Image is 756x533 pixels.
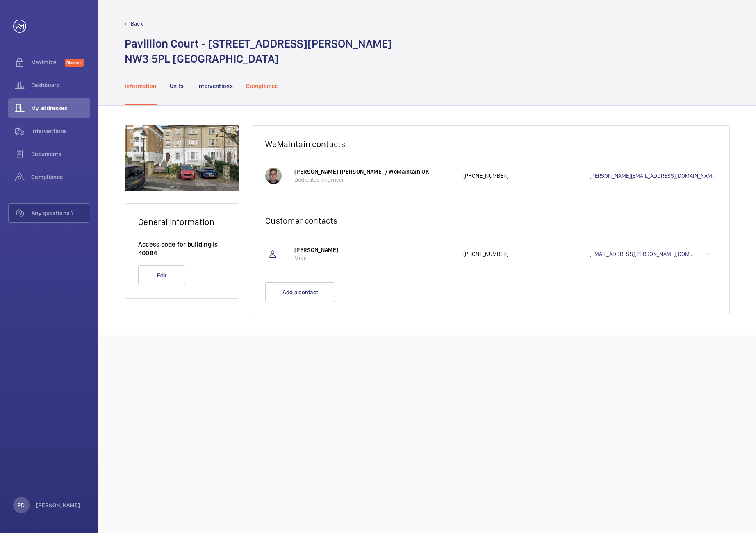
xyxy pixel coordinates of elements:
[294,168,455,176] p: [PERSON_NAME] [PERSON_NAME] / WeMaintain UK
[32,209,90,217] span: Any questions ?
[18,501,25,509] p: RD
[265,139,716,149] h2: WeMaintain contacts
[265,215,716,226] h2: Customer contacts
[246,82,278,90] p: Compliance
[125,82,157,90] p: Information
[138,240,226,257] p: Access code for building is 40084
[131,20,143,28] p: Back
[138,217,226,227] h2: General information
[170,82,184,90] p: Units
[265,282,335,302] button: Add a contact
[138,265,185,285] button: Edit
[31,81,90,89] span: Dashboard
[125,36,392,66] h1: Pavillion Court - [STREET_ADDRESS][PERSON_NAME] NW3 5PL [GEOGRAPHIC_DATA]
[31,104,90,112] span: My addresses
[36,501,80,509] p: [PERSON_NAME]
[31,127,90,135] span: Interventions
[463,250,590,258] p: [PHONE_NUMBER]
[197,82,233,90] p: Interventions
[294,254,455,262] p: Miss
[590,250,697,258] a: [EMAIL_ADDRESS][PERSON_NAME][DOMAIN_NAME]
[31,173,90,181] span: Compliance
[65,59,84,67] span: Discover
[31,150,90,158] span: Documents
[463,172,590,180] p: [PHONE_NUMBER]
[294,176,455,184] p: Dedicated engineer
[590,172,716,180] a: [PERSON_NAME][EMAIL_ADDRESS][DOMAIN_NAME]
[294,246,455,254] p: [PERSON_NAME]
[31,58,65,66] span: Maximize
